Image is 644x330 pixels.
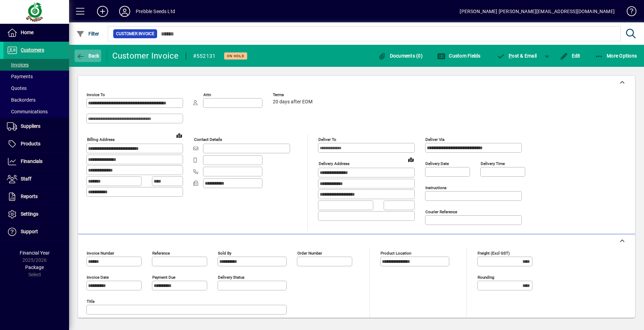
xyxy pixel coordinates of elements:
[318,137,336,142] mat-label: Deliver To
[493,50,540,62] button: Post & Email
[203,92,211,97] mat-label: Attn
[21,176,31,182] span: Staff
[437,53,481,59] span: Custom Fields
[152,251,170,256] mat-label: Reference
[425,161,449,166] mat-label: Delivery date
[87,299,95,304] mat-label: Title
[7,97,36,103] span: Backorders
[622,1,635,24] a: Knowledge Base
[297,251,322,256] mat-label: Order number
[3,106,69,117] a: Communications
[3,24,69,41] a: Home
[92,5,114,18] button: Add
[20,250,50,256] span: Financial Year
[3,135,69,153] a: Products
[3,71,69,82] a: Payments
[273,93,314,97] span: Terms
[497,53,537,59] span: ost & Email
[560,53,580,59] span: Edit
[481,161,505,166] mat-label: Delivery time
[3,153,69,170] a: Financials
[425,137,444,142] mat-label: Deliver via
[7,74,33,79] span: Payments
[69,50,107,62] app-page-header-button: Back
[7,109,48,114] span: Communications
[7,62,29,68] span: Invoices
[75,28,101,40] button: Filter
[87,92,105,97] mat-label: Invoice To
[378,53,423,59] span: Documents (0)
[405,154,416,165] a: View on map
[75,50,101,62] button: Back
[3,188,69,205] a: Reports
[478,275,494,280] mat-label: Rounding
[76,53,99,59] span: Back
[3,94,69,106] a: Backorders
[21,123,40,129] span: Suppliers
[3,206,69,223] a: Settings
[112,50,179,61] div: Customer Invoice
[116,30,154,37] span: Customer Invoice
[435,50,482,62] button: Custom Fields
[595,53,637,59] span: More Options
[21,47,44,53] span: Customers
[478,251,510,256] mat-label: Freight (excl GST)
[87,275,109,280] mat-label: Invoice date
[87,251,114,256] mat-label: Invoice number
[114,5,136,18] button: Profile
[21,194,38,199] span: Reports
[425,209,457,214] mat-label: Courier Reference
[3,118,69,135] a: Suppliers
[193,51,216,62] div: #552131
[227,54,244,58] span: On hold
[460,6,615,17] div: [PERSON_NAME] [PERSON_NAME][EMAIL_ADDRESS][DOMAIN_NAME]
[21,141,40,146] span: Products
[76,31,99,37] span: Filter
[509,53,512,59] span: P
[376,50,424,62] button: Documents (0)
[273,99,313,105] span: 20 days after EOM
[21,211,38,217] span: Settings
[381,251,411,256] mat-label: Product location
[558,50,582,62] button: Edit
[136,6,175,17] div: Prebble Seeds Ltd
[3,59,69,71] a: Invoices
[174,130,185,141] a: View on map
[3,223,69,240] a: Support
[3,171,69,188] a: Staff
[218,251,231,256] mat-label: Sold by
[25,265,44,270] span: Package
[218,275,244,280] mat-label: Delivery status
[21,158,42,164] span: Financials
[21,30,33,35] span: Home
[21,229,38,234] span: Support
[3,82,69,94] a: Quotes
[152,275,175,280] mat-label: Payment due
[593,50,639,62] button: More Options
[7,85,27,91] span: Quotes
[425,185,446,190] mat-label: Instructions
